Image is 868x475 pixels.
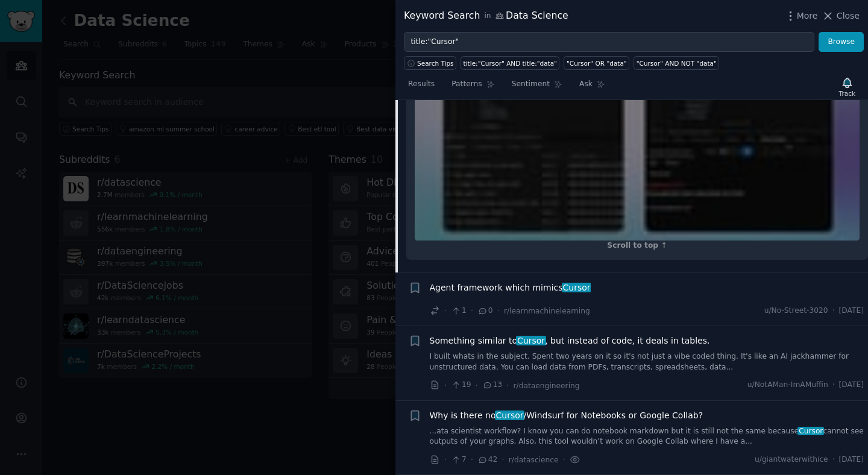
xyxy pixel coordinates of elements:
[447,75,498,99] a: Patterns
[502,453,504,466] span: ·
[444,304,447,317] span: ·
[404,56,456,70] button: Search Tips
[832,380,835,391] span: ·
[819,32,864,52] button: Browse
[797,10,818,22] span: More
[495,411,525,420] span: Cursor
[512,79,550,90] span: Sentiment
[755,455,828,465] span: u/giantwaterwithice
[637,59,717,68] div: "Cursor" AND NOT "data"
[404,8,568,24] div: Keyword Search Data Science
[484,11,491,22] span: in
[482,380,502,391] span: 13
[477,306,492,316] span: 0
[444,379,447,392] span: ·
[832,306,835,316] span: ·
[430,351,864,373] a: I built whats in the subject. Spent two years on it so it's not just a vibe coded thing. It's lik...
[471,453,473,466] span: ·
[430,335,710,347] span: Something similar to , but instead of code, it deals in tables.
[430,409,703,422] a: Why is there noCursor/Windsurf for Notebooks or Google Collab?
[430,335,710,347] a: Something similar toCursor, but instead of code, it deals in tables.
[508,75,567,99] a: Sentiment
[497,304,500,317] span: ·
[464,59,557,68] div: title:"Cursor" AND title:"data"
[839,89,855,98] div: Track
[839,306,864,316] span: [DATE]
[444,453,447,466] span: ·
[514,382,580,390] span: r/dataengineering
[417,59,454,68] span: Search Tips
[822,10,860,22] button: Close
[579,79,593,90] span: Ask
[839,380,864,391] span: [DATE]
[509,456,559,464] span: r/datascience
[451,79,482,90] span: Patterns
[837,10,860,22] span: Close
[430,409,703,422] span: Why is there no /Windsurf for Notebooks or Google Collab?
[408,79,435,90] span: Results
[564,56,629,70] a: "Cursor" OR "data"
[476,379,478,392] span: ·
[430,426,864,447] a: ...ata scientist workflow? I know you can do notebook markdown but it is still not the same becau...
[563,453,565,466] span: ·
[835,74,860,99] button: Track
[575,75,609,99] a: Ask
[764,306,828,316] span: u/No-Street-3020
[634,56,719,70] a: "Cursor" AND NOT "data"
[832,455,835,465] span: ·
[506,379,509,392] span: ·
[471,304,473,317] span: ·
[451,455,466,465] span: 7
[451,306,466,316] span: 1
[461,56,559,70] a: title:"Cursor" AND title:"data"
[567,59,627,68] div: "Cursor" OR "data"
[415,18,860,241] a: Cursor doesn't work for data teams
[430,282,591,294] a: Agent framework which mimicsCursor
[404,32,814,52] input: Try a keyword related to your business
[477,455,497,465] span: 42
[430,282,591,294] span: Agent framework which mimics
[415,241,860,251] div: Scroll to top ↑
[404,75,439,99] a: Results
[747,380,828,391] span: u/NotAMan-ImAMuffin
[562,283,592,292] span: Cursor
[797,427,824,435] span: Cursor
[839,455,864,465] span: [DATE]
[784,10,818,22] button: More
[504,307,590,315] span: r/learnmachinelearning
[451,380,471,391] span: 19
[516,336,546,345] span: Cursor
